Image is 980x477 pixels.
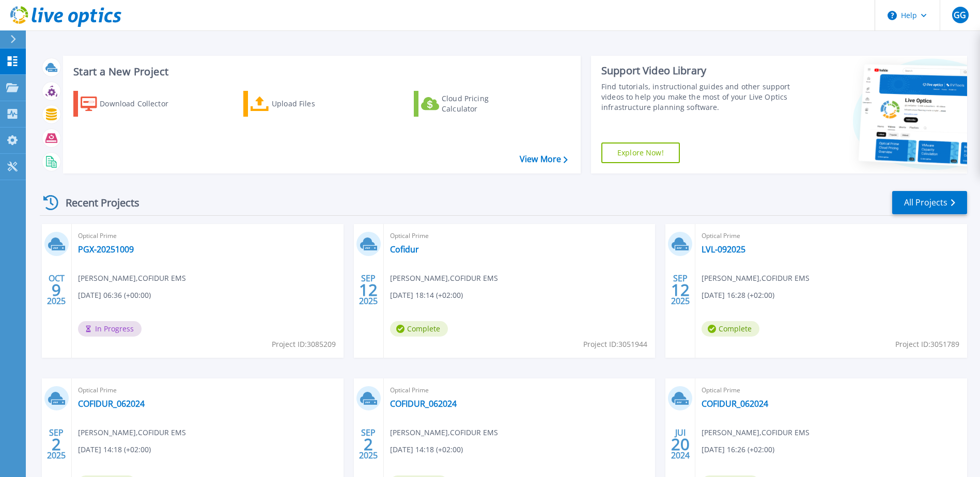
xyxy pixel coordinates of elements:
[601,82,793,113] div: Find tutorials, instructional guides and other support videos to help you make the most of your L...
[671,285,690,294] span: 12
[601,142,680,163] a: Explore Now!
[442,93,524,114] div: Cloud Pricing Calculator
[73,91,189,117] a: Download Collector
[702,290,774,301] span: [DATE] 16:28 (+02:00)
[73,66,567,77] h3: Start a New Project
[520,154,568,164] a: View More
[390,290,463,301] span: [DATE] 18:14 (+02:00)
[671,440,690,449] span: 20
[78,244,134,255] a: PGX-20251009
[359,271,378,309] div: SEP 2025
[390,427,498,438] span: [PERSON_NAME] , COFIDUR EMS
[671,271,690,309] div: SEP 2025
[954,11,966,19] span: GG
[702,230,961,242] span: Optical Prime
[78,427,186,438] span: [PERSON_NAME] , COFIDUR EMS
[78,385,337,396] span: Optical Prime
[702,444,774,455] span: [DATE] 16:26 (+02:00)
[364,440,373,449] span: 2
[272,339,336,350] span: Project ID: 3085209
[243,91,359,117] a: Upload Files
[78,290,151,301] span: [DATE] 06:36 (+00:00)
[895,339,959,350] span: Project ID: 3051789
[702,273,810,284] span: [PERSON_NAME] , COFIDUR EMS
[702,321,759,337] span: Complete
[583,339,647,350] span: Project ID: 3051944
[390,244,419,255] a: Cofidur
[100,93,182,114] div: Download Collector
[272,93,354,114] div: Upload Files
[702,244,745,255] a: LVL-092025
[52,285,61,294] span: 9
[78,444,151,455] span: [DATE] 14:18 (+02:00)
[52,440,61,449] span: 2
[390,273,498,284] span: [PERSON_NAME] , COFIDUR EMS
[359,425,378,463] div: SEP 2025
[390,230,649,242] span: Optical Prime
[390,321,448,337] span: Complete
[414,91,529,117] a: Cloud Pricing Calculator
[78,273,186,284] span: [PERSON_NAME] , COFIDUR EMS
[390,385,649,396] span: Optical Prime
[359,285,378,294] span: 12
[671,425,690,463] div: JUI 2024
[390,399,457,409] a: COFIDUR_062024
[601,64,793,77] div: Support Video Library
[702,399,768,409] a: COFIDUR_062024
[40,190,153,215] div: Recent Projects
[78,230,337,242] span: Optical Prime
[390,444,463,455] span: [DATE] 14:18 (+02:00)
[702,427,810,438] span: [PERSON_NAME] , COFIDUR EMS
[892,191,967,214] a: All Projects
[78,321,142,337] span: In Progress
[78,399,145,409] a: COFIDUR_062024
[46,425,66,463] div: SEP 2025
[702,385,961,396] span: Optical Prime
[46,271,66,309] div: OCT 2025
